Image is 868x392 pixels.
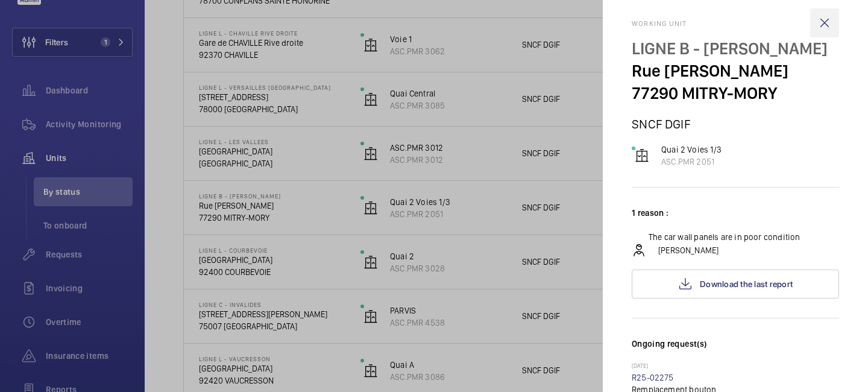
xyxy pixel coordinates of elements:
p: LIGNE B - [PERSON_NAME] [632,37,839,60]
p: [DATE] [632,362,839,371]
h3: Ongoing request(s) [632,338,839,362]
p: 1 reason : [632,207,839,219]
p: Rue [PERSON_NAME] [632,60,839,82]
p: [PERSON_NAME] [658,244,719,256]
p: Quai 2 Voies 1/3 [661,144,722,156]
img: elevator.svg [635,148,649,163]
p: The car wall panels are in poor condition [649,231,800,243]
p: SNCF DGIF [632,116,839,131]
button: Download the last report [632,270,839,299]
span: Download the last report [700,279,793,289]
a: R25-02275 [632,373,674,382]
p: ASC.PMR 2051 [661,156,722,168]
p: 77290 MITRY-MORY [632,82,839,104]
h2: Working unit [632,19,839,28]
